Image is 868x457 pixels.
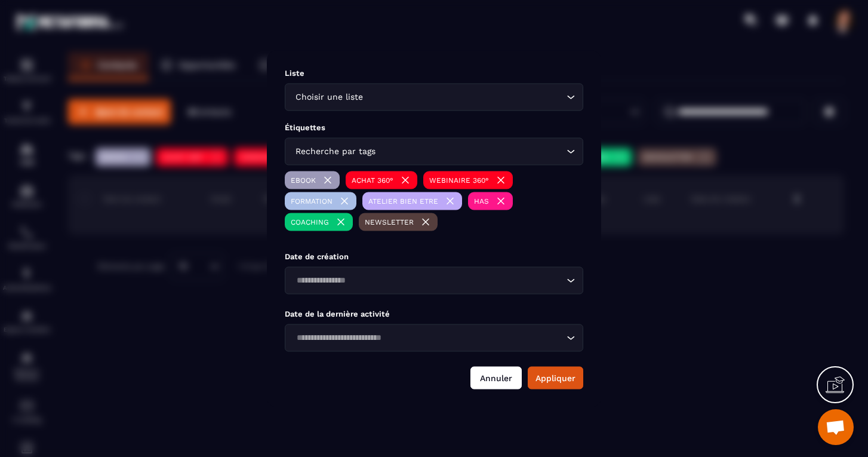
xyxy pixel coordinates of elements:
[429,176,489,184] p: WEBINAIRE 360°
[291,176,316,184] p: EBOOK
[378,145,564,158] input: Search for option
[420,216,432,228] img: loading
[470,366,522,389] button: Annuler
[285,68,583,77] p: Liste
[285,122,583,131] p: Étiquettes
[293,274,564,287] input: Search for option
[293,90,365,103] span: Choisir une liste
[365,90,564,103] input: Search for option
[368,197,438,205] p: ATELIER BIEN ETRE
[285,309,583,318] p: Date de la dernière activité
[285,266,583,294] div: Search for option
[285,324,583,351] div: Search for option
[338,195,350,207] img: loading
[495,195,507,207] img: loading
[291,217,329,226] p: COACHING
[444,195,456,207] img: loading
[528,366,583,389] button: Appliquer
[291,197,333,205] p: FORMATION
[293,331,564,344] input: Search for option
[399,174,411,186] img: loading
[352,176,393,184] p: ACHAT 360°
[285,83,583,111] div: Search for option
[322,174,334,186] img: loading
[285,137,583,165] div: Search for option
[365,217,414,226] p: NEWSLETTER
[818,409,854,445] a: Ouvrir le chat
[285,251,583,260] p: Date de création
[474,197,489,205] p: HAS
[495,174,507,186] img: loading
[293,145,378,158] span: Recherche par tags
[335,216,347,228] img: loading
